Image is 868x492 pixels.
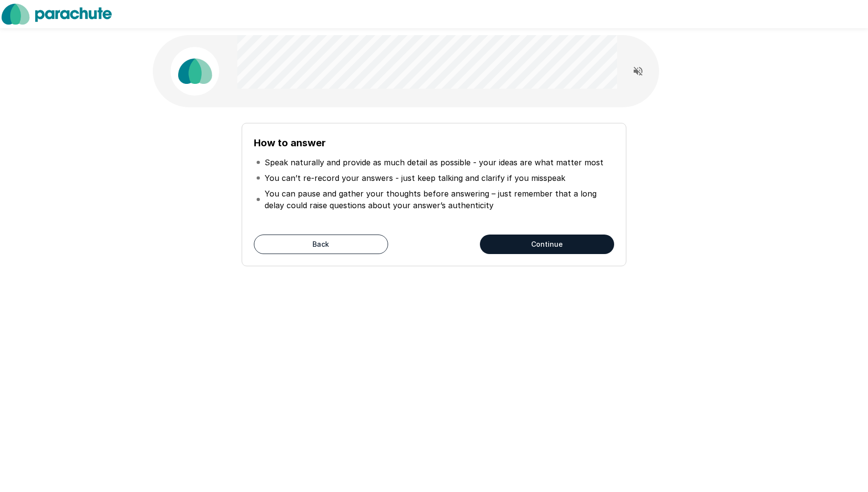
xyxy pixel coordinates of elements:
[254,235,388,254] button: Back
[480,235,614,254] button: Continue
[254,137,326,149] b: How to answer
[265,188,612,211] p: You can pause and gather your thoughts before answering – just remember that a long delay could r...
[628,61,648,81] button: Read questions aloud
[265,172,565,184] p: You can’t re-record your answers - just keep talking and clarify if you misspeak
[265,157,603,168] p: Speak naturally and provide as much detail as possible - your ideas are what matter most
[170,47,219,96] img: parachute_avatar.png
